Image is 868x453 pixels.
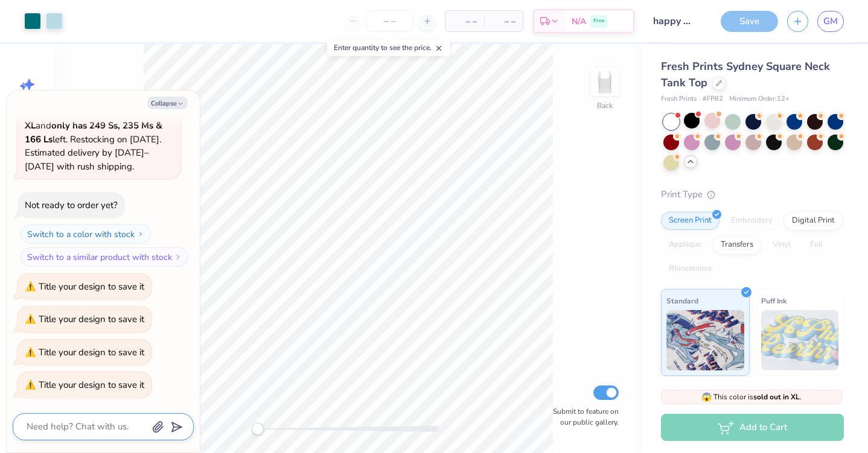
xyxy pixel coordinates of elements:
[817,11,844,32] a: GM
[39,346,144,358] div: Title your design to save it
[252,423,264,435] div: Accessibility label
[703,94,723,104] span: # FP82
[491,15,515,28] span: – –
[546,406,619,428] label: Submit to feature on our public gallery.
[25,106,162,173] span: This color is and left. Restocking on [DATE]. Estimated delivery by [DATE]–[DATE] with rush shipp...
[761,310,839,370] img: Puff Ink
[661,260,720,278] div: Rhinestones
[661,188,844,201] div: Print Type
[713,236,761,254] div: Transfers
[25,119,162,145] strong: only has 249 Ss, 235 Ms & 166 Ls
[39,379,144,391] div: Title your design to save it
[823,14,838,28] span: GM
[174,253,182,261] img: Switch to a similar product with stock
[137,230,144,238] img: Switch to a color with stock
[761,294,787,307] span: Puff Ink
[661,59,830,90] span: Fresh Prints Sydney Square Neck Tank Top
[802,236,831,254] div: Foil
[327,39,450,56] div: Enter quantity to see the price.
[666,294,698,307] span: Standard
[597,100,613,111] div: Back
[753,392,800,402] strong: sold out in XL
[572,15,586,28] span: N/A
[147,97,188,109] button: Collapse
[39,280,144,293] div: Title your design to save it
[593,70,617,94] img: Back
[765,236,799,254] div: Vinyl
[366,10,413,32] input: – –
[729,94,790,104] span: Minimum Order: 12 +
[643,9,703,33] input: Untitled Design
[593,17,605,25] span: Free
[701,391,712,403] span: 😱
[661,94,697,104] span: Fresh Prints
[21,247,188,267] button: Switch to a similar product with stock
[666,310,744,370] img: Standard
[701,391,802,402] span: This color is .
[723,212,780,230] div: Embroidery
[25,107,35,118] span: 😱
[21,224,151,244] button: Switch to a color with stock
[661,212,720,230] div: Screen Print
[25,199,118,211] div: Not ready to order yet?
[39,313,144,325] div: Title your design to save it
[784,212,843,230] div: Digital Print
[453,15,477,28] span: – –
[661,236,709,254] div: Applique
